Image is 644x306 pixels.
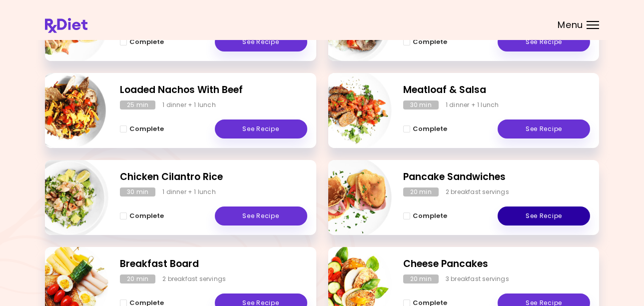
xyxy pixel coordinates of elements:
[309,156,392,239] img: Info - Pancake Sandwiches
[413,125,447,133] span: Complete
[162,274,226,283] div: 2 breakfast servings
[403,274,439,283] div: 20 min
[403,170,591,184] h2: Pancake Sandwiches
[129,212,164,220] span: Complete
[403,187,439,196] div: 20 min
[129,125,164,133] span: Complete
[558,20,583,29] span: Menu
[446,274,509,283] div: 3 breakfast servings
[498,119,590,138] a: See Recipe - Meatloaf & Salsa
[403,257,591,271] h2: Cheese Pancakes
[25,156,108,239] img: Info - Chicken Cilantro Rice
[120,170,307,184] h2: Chicken Cilantro Rice
[413,38,447,46] span: Complete
[403,83,591,97] h2: Meatloaf & Salsa
[120,36,164,48] button: Complete - Lemon Chicken & Rice
[413,212,447,220] span: Complete
[120,257,307,271] h2: Breakfast Board
[129,38,164,46] span: Complete
[403,210,447,222] button: Complete - Pancake Sandwiches
[120,187,155,196] div: 30 min
[403,36,447,48] button: Complete - Steak & Cooked Tomatoes
[162,100,216,109] div: 1 dinner + 1 lunch
[120,210,164,222] button: Complete - Chicken Cilantro Rice
[120,123,164,135] button: Complete - Loaded Nachos With Beef
[45,18,87,33] img: RxDiet
[120,274,155,283] div: 20 min
[403,100,439,109] div: 30 min
[215,32,307,51] a: See Recipe - Lemon Chicken & Rice
[498,32,590,51] a: See Recipe - Steak & Cooked Tomatoes
[498,206,590,225] a: See Recipe - Pancake Sandwiches
[215,119,307,138] a: See Recipe - Loaded Nachos With Beef
[403,123,447,135] button: Complete - Meatloaf & Salsa
[25,69,108,152] img: Info - Loaded Nachos With Beef
[446,187,509,196] div: 2 breakfast servings
[215,206,307,225] a: See Recipe - Chicken Cilantro Rice
[120,83,307,97] h2: Loaded Nachos With Beef
[162,187,216,196] div: 1 dinner + 1 lunch
[309,69,392,152] img: Info - Meatloaf & Salsa
[446,100,499,109] div: 1 dinner + 1 lunch
[120,100,155,109] div: 25 min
